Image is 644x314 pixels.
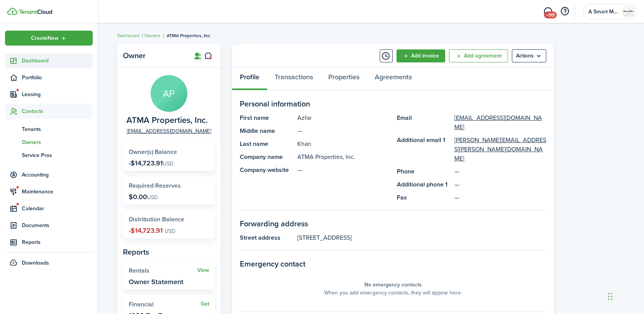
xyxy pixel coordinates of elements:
panel-main-title: Email [397,113,451,132]
panel-main-section-title: Personal information [240,98,546,110]
span: Documents [22,221,93,229]
panel-main-title: Additional phone 1 [397,180,451,189]
panel-main-description: ATMA Properties, Inc. [297,152,389,162]
p: $0.00 [129,193,158,201]
panel-main-section-title: Forwarding address [240,218,546,229]
a: Dashboard [117,32,139,39]
span: USD [165,227,175,235]
panel-main-section-title: Emergency contact [240,258,546,270]
span: ATMA Properties, Inc. [126,116,208,125]
a: [EMAIL_ADDRESS][DOMAIN_NAME] [127,127,211,135]
widget-stats-title: Distribution Balance [129,216,209,223]
span: Portfolio [22,74,93,82]
widget-stats-title: Financial [129,301,201,308]
panel-main-title: Middle name [240,126,293,136]
widget-stats-title: Required Reserves [129,182,209,189]
a: Add agreement [449,49,508,62]
p: -$14,723.91 [129,159,174,167]
a: [PERSON_NAME][EMAIL_ADDRESS][PERSON_NAME][DOMAIN_NAME] [454,136,546,163]
panel-main-title: Additional email 1 [397,136,451,163]
panel-main-title: Phone [397,167,451,176]
a: Tenants [5,123,93,136]
a: [EMAIL_ADDRESS][DOMAIN_NAME] [454,113,546,132]
span: Calendar [22,204,93,213]
panel-main-title: First name [240,113,293,123]
span: Reports [22,238,93,246]
span: Service Pros [22,151,93,159]
span: USD [147,193,158,201]
button: Open resource center [558,5,571,18]
a: Properties [321,67,367,90]
widget-stats-description: Owner Statement [129,278,184,286]
panel-main-description: — [454,193,546,202]
a: Messaging [541,2,555,21]
panel-main-placeholder-description: When you add emergency contacts, they will appear here. [324,289,462,297]
a: Service Pros [5,149,93,162]
img: TenantCloud [7,8,18,15]
span: Downloads [22,259,49,267]
a: Owners [5,136,93,149]
panel-main-title: Owner [123,51,184,60]
panel-main-title: Street address [240,233,293,242]
button: Timeline [380,49,393,62]
span: Maintenance [22,188,93,196]
menu-btn: Actions [512,49,546,62]
span: Accounting [22,171,93,179]
widget-stats-title: Rentals [129,267,197,274]
iframe: Chat Widget [606,277,644,314]
a: Reports [5,235,93,250]
a: View [197,267,209,273]
panel-main-title: Company name [240,152,293,162]
span: Tenants [22,125,93,133]
panel-main-description: Khan [297,139,389,149]
panel-main-title: Company website [240,165,293,175]
button: Open menu [397,49,445,62]
widget-stats-title: Owner(s) Balance [129,149,209,155]
span: ATMA Properties, Inc. [167,32,211,39]
span: A Smart Move Property Management [588,9,619,15]
span: -$14,723.91 [129,226,163,235]
img: A Smart Move Property Management [622,6,634,18]
button: Add invoice [397,49,445,62]
span: Leasing [22,90,93,98]
span: Create New [31,36,59,41]
a: Owners [144,32,161,39]
a: Transactions [267,67,321,90]
panel-main-title: Fax [397,193,451,202]
a: Agreements [367,67,420,90]
span: USD [163,160,174,168]
div: Drag [608,285,613,308]
span: +99 [544,11,557,18]
panel-main-description: Azfar [297,113,389,123]
a: Dashboard [5,53,93,68]
a: Get [201,301,209,307]
panel-main-subtitle: Reports [123,246,215,258]
panel-main-placeholder-title: No emergency contacts [364,281,422,289]
button: Open menu [5,31,93,46]
avatar-text: AP [151,75,187,112]
img: TenantCloud [19,10,52,14]
span: Contacts [22,107,93,115]
panel-main-title: Last name [240,139,293,149]
span: Owners [22,138,93,146]
span: Dashboard [22,57,93,65]
button: Open menu [512,49,546,62]
panel-main-description: [STREET_ADDRESS] [297,233,546,242]
panel-main-description: — [297,126,389,136]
